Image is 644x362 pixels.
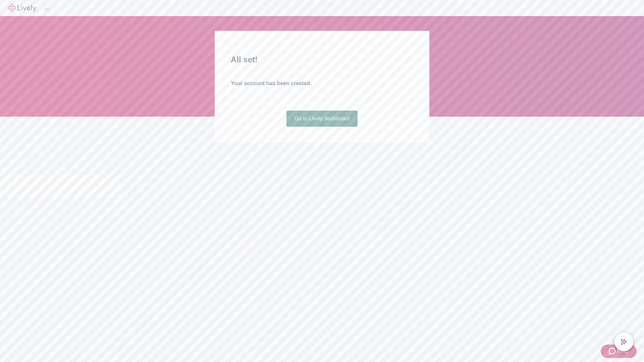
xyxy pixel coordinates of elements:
[601,345,637,358] button: Zendesk support iconHelp
[617,347,629,355] span: Help
[621,339,627,345] svg: Lively AI Assistant
[614,333,633,351] button: chat
[231,79,413,87] h4: Your account has been created.
[286,111,358,127] a: Go to Lively dashboard
[231,54,413,66] h2: All set!
[609,347,617,355] svg: Zendesk support icon
[44,8,50,10] button: Log out
[8,4,36,12] img: Lively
